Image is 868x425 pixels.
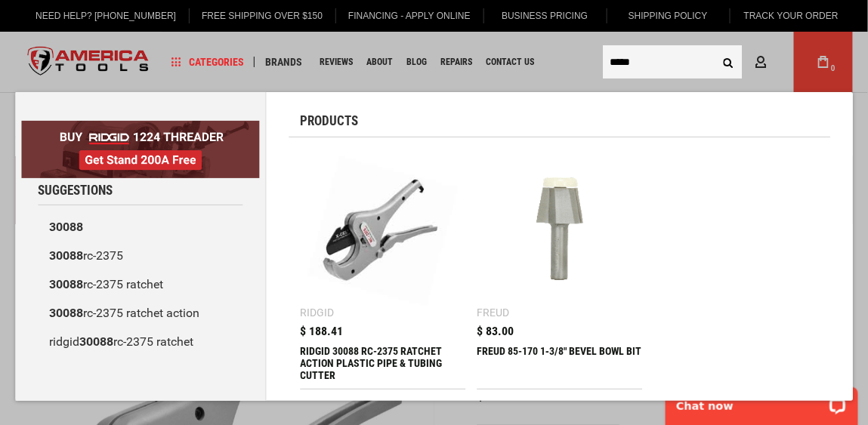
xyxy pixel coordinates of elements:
[301,115,359,128] span: Products
[165,52,251,72] a: Categories
[38,299,243,328] a: 30088rc-2375 ratchet action
[49,277,83,291] b: 30088
[308,156,459,306] img: RIDGID 30088 RC-2375 RATCHET ACTION PLASTIC PIPE & TUBING CUTTER
[484,156,635,306] img: FREUD 85-170 1‑3/8
[38,213,243,242] a: 30088
[301,345,466,381] div: RIDGID 30088 RC-2375 RATCHET ACTION PLASTIC PIPE & TUBING CUTTER
[38,242,243,270] a: 30088rc-2375
[477,325,514,337] span: $ 83.00
[258,52,309,72] a: Brands
[477,307,509,318] div: Freud
[49,248,83,263] b: 30088
[38,184,113,197] span: Suggestions
[21,121,260,178] img: BOGO: Buy RIDGID® 1224 Threader, Get Stand 200A Free!
[79,334,113,349] b: 30088
[301,307,335,318] div: Ridgid
[171,57,244,67] span: Categories
[49,306,83,320] b: 30088
[301,325,344,337] span: $ 188.41
[714,48,743,76] button: Search
[477,149,642,389] a: FREUD 85-170 1‑3/8 Freud $ 83.00 FREUD 85-170 1‑3/8" BEVEL BOWL BIT
[265,57,302,67] span: Brands
[477,345,642,381] div: FREUD 85-170 1‑3/8
[21,121,260,132] a: BOGO: Buy RIDGID® 1224 Threader, Get Stand 200A Free!
[38,328,243,356] a: ridgid30088rc-2375 ratchet
[49,220,83,234] b: 30088
[38,270,243,299] a: 30088rc-2375 ratchet
[656,377,868,425] iframe: LiveChat chat widget
[301,149,466,389] a: RIDGID 30088 RC-2375 RATCHET ACTION PLASTIC PIPE & TUBING CUTTER Ridgid $ 188.41 RIDGID 30088 RC-...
